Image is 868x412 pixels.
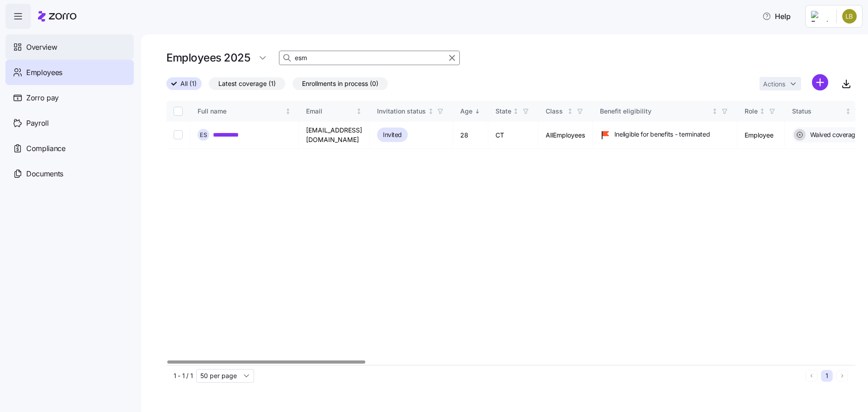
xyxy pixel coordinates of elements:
button: Actions [759,77,801,90]
span: Waived coverage [807,130,859,139]
button: 1 [821,370,833,382]
img: 1af8aab67717610295fc0a914effc0fd [842,9,857,24]
a: Compliance [5,136,134,161]
div: Not sorted [759,108,765,114]
span: E S [200,132,207,138]
h1: Employees 2025 [166,51,250,65]
div: Class [546,106,566,116]
div: Sorted descending [474,108,481,114]
div: Not sorted [356,108,362,114]
th: RoleNot sorted [737,101,785,122]
span: 1 - 1 / 1 [174,371,193,380]
th: AgeSorted descending [453,101,488,122]
div: Benefit eligibility [600,106,710,116]
div: Not sorted [712,108,718,114]
span: Help [762,11,791,22]
th: EmailNot sorted [299,101,370,122]
a: Overview [5,34,134,60]
div: Full name [198,106,283,116]
a: Payroll [5,110,134,136]
svg: add icon [812,74,828,90]
th: StateNot sorted [488,101,538,122]
button: Next page [836,370,848,382]
input: Search Employees [279,51,460,65]
a: Documents [5,161,134,186]
button: Help [755,7,798,25]
span: Documents [26,168,63,180]
div: Not sorted [285,108,291,114]
img: Employer logo [811,11,829,22]
span: Invited [383,129,402,140]
button: Previous page [806,370,817,382]
div: Not sorted [513,108,519,114]
td: 28 [453,122,488,149]
div: Email [306,106,354,116]
div: Not sorted [567,108,573,114]
div: Not sorted [428,108,434,114]
div: Age [460,106,472,116]
td: [EMAIL_ADDRESS][DOMAIN_NAME] [299,122,370,149]
span: All (1) [180,78,197,90]
td: Employee [737,122,785,149]
span: Enrollments in process (0) [302,78,378,90]
span: Employees [26,67,62,78]
td: CT [488,122,538,149]
th: Invitation statusNot sorted [370,101,453,122]
span: Compliance [26,143,66,154]
td: AllEmployees [538,122,593,149]
span: Latest coverage (1) [218,78,276,90]
span: Ineligible for benefits - terminated [614,130,710,139]
span: Overview [26,42,57,53]
th: Full nameNot sorted [190,101,299,122]
input: Select record 1 [174,130,183,139]
div: State [495,106,511,116]
a: Employees [5,60,134,85]
input: Select all records [174,107,183,116]
div: Role [745,106,758,116]
div: Invitation status [377,106,426,116]
span: Zorro pay [26,92,59,104]
th: Benefit eligibilityNot sorted [593,101,737,122]
a: Zorro pay [5,85,134,110]
span: Payroll [26,118,49,129]
span: Actions [763,81,785,87]
th: ClassNot sorted [538,101,593,122]
div: Status [792,106,844,116]
div: Not sorted [845,108,851,114]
